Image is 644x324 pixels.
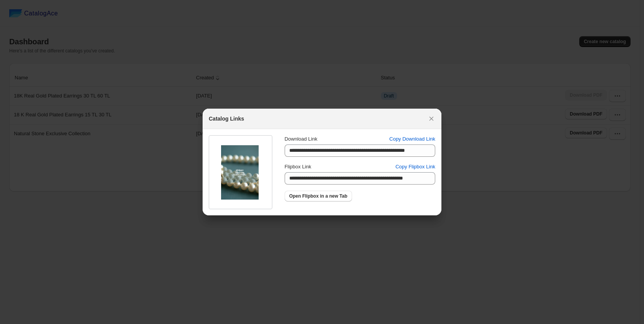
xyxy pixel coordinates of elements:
h2: Catalog Links [209,115,244,123]
span: Open Flipbox in a new Tab [289,193,347,199]
button: Copy Flipbox Link [391,161,440,173]
span: Copy Download Link [389,135,435,143]
button: Copy Download Link [385,133,440,145]
span: Flipbox Link [285,164,311,170]
a: Open Flipbox in a new Tab [285,191,352,201]
span: Copy Flipbox Link [396,163,435,171]
img: thumbImage [221,145,260,200]
span: Download Link [285,136,317,142]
